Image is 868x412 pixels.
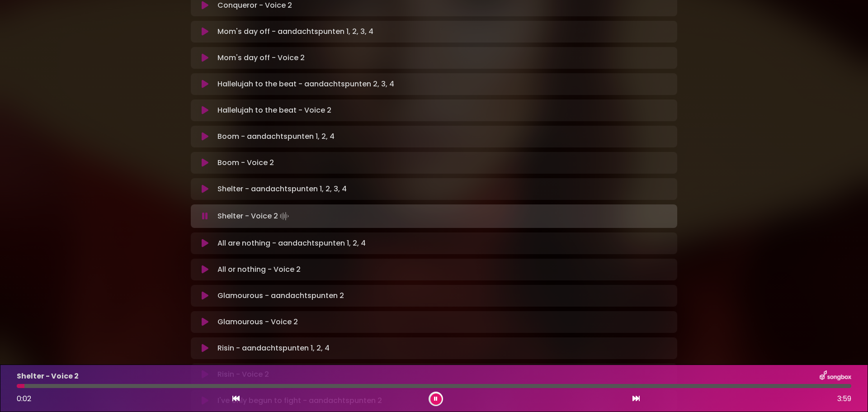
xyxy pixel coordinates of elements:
[837,393,851,404] span: 3:59
[17,371,79,382] p: Shelter - Voice 2
[217,317,298,327] p: Glamourous - Voice 2
[217,343,330,354] p: Risin - aandachtspunten 1, 2, 4
[217,131,335,142] p: Boom - aandachtspunten 1, 2, 4
[217,184,347,194] p: Shelter - aandachtspunten 1, 2, 3, 4
[217,79,394,90] p: Hallelujah to the beat - aandachtspunten 2, 3, 4
[217,26,373,37] p: Mom's day off - aandachtspunten 1, 2, 3, 4
[217,264,301,275] p: All or nothing - Voice 2
[217,105,331,116] p: Hallelujah to the beat - Voice 2
[217,290,344,301] p: Glamourous - aandachtspunten 2
[217,52,305,63] p: Mom's day off - Voice 2
[278,210,291,223] img: waveform4.gif
[820,370,851,382] img: songbox-logo-white.png
[217,157,274,168] p: Boom - Voice 2
[217,210,291,223] p: Shelter - Voice 2
[17,393,31,404] span: 0:02
[217,238,366,249] p: All are nothing - aandachtspunten 1, 2, 4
